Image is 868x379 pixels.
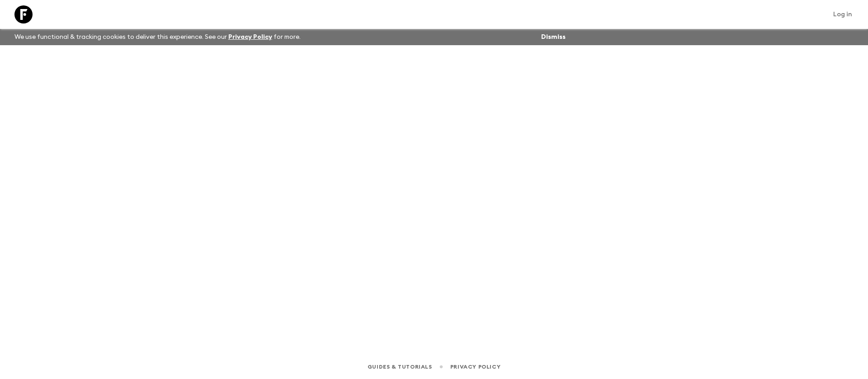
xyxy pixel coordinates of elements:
a: Privacy Policy [228,34,272,40]
a: Privacy Policy [450,362,500,372]
p: We use functional & tracking cookies to deliver this experience. See our for more. [11,29,304,45]
a: Log in [828,8,857,21]
button: Dismiss [539,31,568,43]
a: Guides & Tutorials [368,362,432,372]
